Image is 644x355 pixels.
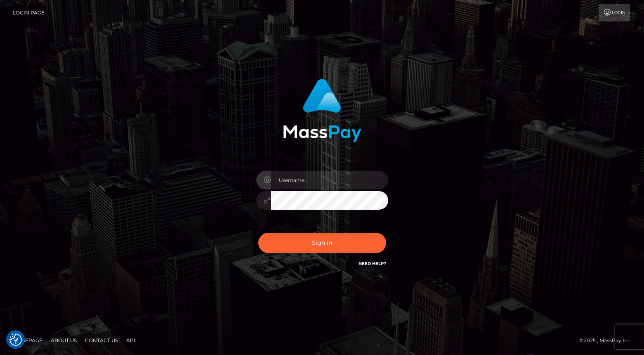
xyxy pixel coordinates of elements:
a: Login [599,4,630,21]
a: About Us [47,334,80,347]
a: Need Help? [359,261,386,266]
img: Revisit consent button [9,334,22,346]
a: Contact Us [82,334,121,347]
input: Username... [271,171,388,189]
a: Login Page [13,4,45,21]
button: Consent Preferences [9,334,22,346]
img: MassPay Login [283,79,361,142]
a: API [123,334,139,347]
a: Homepage [9,334,46,347]
button: Sign in [258,233,386,253]
div: © 2025 , MassPay Inc. [580,336,638,345]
